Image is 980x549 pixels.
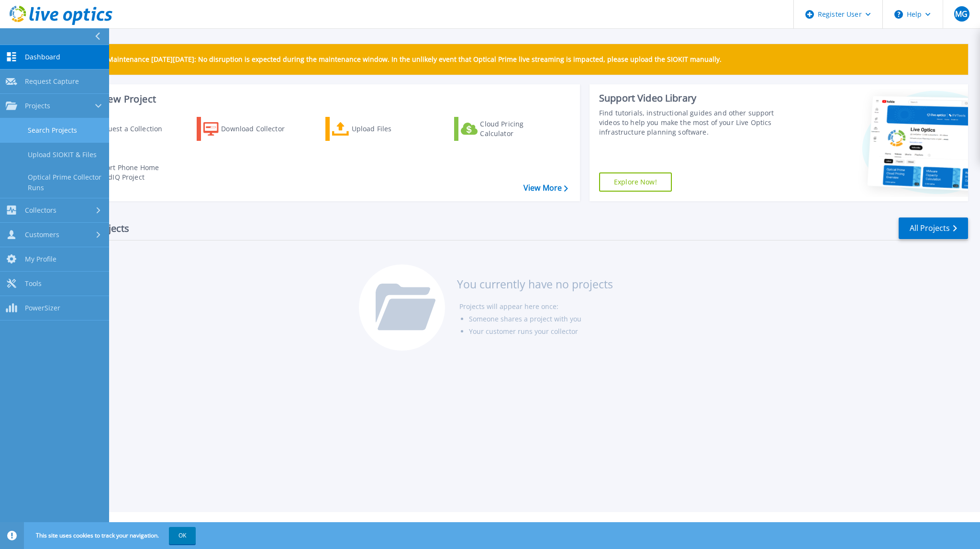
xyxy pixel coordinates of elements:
[599,108,793,137] div: Find tutorials, instructional guides and other support videos to help you make the most of your L...
[197,117,303,141] a: Download Collector
[480,119,557,138] div: Cloud Pricing Calculator
[25,77,79,86] span: Request Capture
[454,117,561,141] a: Cloud Pricing Calculator
[71,56,722,63] p: Scheduled Maintenance [DATE][DATE]: No disruption is expected during the maintenance window. In t...
[95,119,172,138] div: Request a Collection
[469,313,613,325] li: Someone shares a project with you
[352,119,428,138] div: Upload Files
[25,255,56,263] span: My Profile
[25,206,56,215] span: Collectors
[25,279,42,288] span: Tools
[68,94,568,104] h3: Start a New Project
[899,217,968,239] a: All Projects
[523,183,568,193] a: View More
[221,119,298,138] div: Download Collector
[94,163,168,182] div: Import Phone Home CloudIQ Project
[169,527,196,544] button: OK
[457,279,613,289] h3: You currently have no projects
[26,527,196,544] span: This site uses cookies to track your navigation.
[325,117,432,141] a: Upload Files
[25,230,59,239] span: Customers
[599,92,793,104] div: Support Video Library
[459,300,613,313] li: Projects will appear here once:
[25,102,50,110] span: Projects
[25,304,60,312] span: PowerSizer
[955,10,968,18] span: MG
[25,53,60,61] span: Dashboard
[599,172,672,192] a: Explore Now!
[469,325,613,338] li: Your customer runs your collector
[68,117,175,141] a: Request a Collection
